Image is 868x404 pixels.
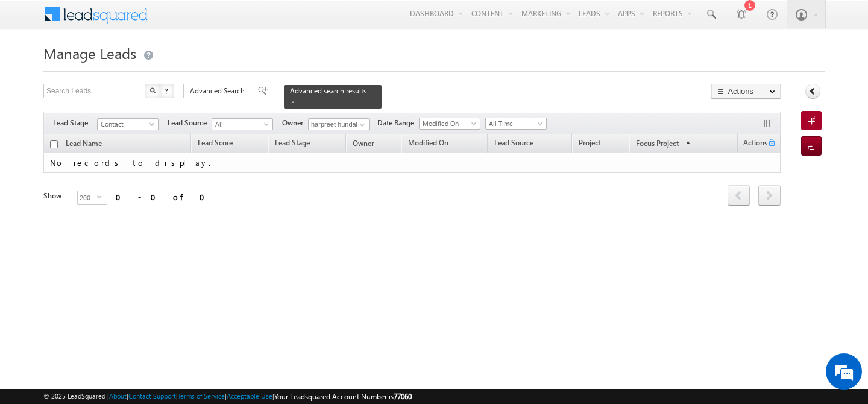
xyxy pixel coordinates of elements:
[419,118,480,130] a: Modified On
[212,119,269,130] span: All
[227,392,272,400] a: Acceptable Use
[486,118,543,129] span: All Time
[269,136,316,152] a: Lead Stage
[192,136,239,152] a: Lead Score
[43,391,412,402] span: © 2025 LeadSquared | | | | |
[573,136,607,152] a: Project
[408,138,448,147] span: Modified On
[98,119,155,130] span: Contact
[178,392,225,400] a: Terms of Service
[128,392,176,400] a: Contact Support
[43,153,781,173] td: No records to display.
[738,136,767,152] span: Actions
[160,84,174,98] button: ?
[308,118,370,130] input: Type to Search
[97,194,107,200] span: select
[377,118,419,128] span: Date Range
[50,140,58,148] input: Check all records
[60,137,108,153] a: Lead Name
[420,118,477,129] span: Modified On
[53,118,97,128] span: Lead Stage
[758,186,781,206] a: next
[165,86,170,96] span: ?
[290,86,366,95] span: Advanced search results
[168,118,212,128] span: Lead Source
[681,139,690,149] span: (sorted ascending)
[636,139,679,148] span: Focus Project
[711,84,781,99] button: Actions
[488,136,539,152] a: Lead Source
[109,392,127,400] a: About
[579,138,601,147] span: Project
[275,138,310,147] span: Lead Stage
[282,118,308,128] span: Owner
[43,191,68,201] div: Show
[630,136,696,152] a: Focus Project (sorted ascending)
[728,185,750,206] span: prev
[212,118,273,130] a: All
[353,139,374,148] span: Owner
[758,185,781,206] span: next
[78,191,97,204] span: 200
[394,392,412,401] span: 77060
[43,43,136,63] span: Manage Leads
[485,118,547,130] a: All Time
[97,118,159,130] a: Contact
[116,190,212,204] div: 0 - 0 of 0
[198,138,233,147] span: Lead Score
[190,86,248,96] span: Advanced Search
[353,119,368,131] a: Show All Items
[402,136,454,152] a: Modified On
[149,87,156,93] img: Search
[728,186,750,206] a: prev
[274,392,412,401] span: Your Leadsquared Account Number is
[494,138,533,147] span: Lead Source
